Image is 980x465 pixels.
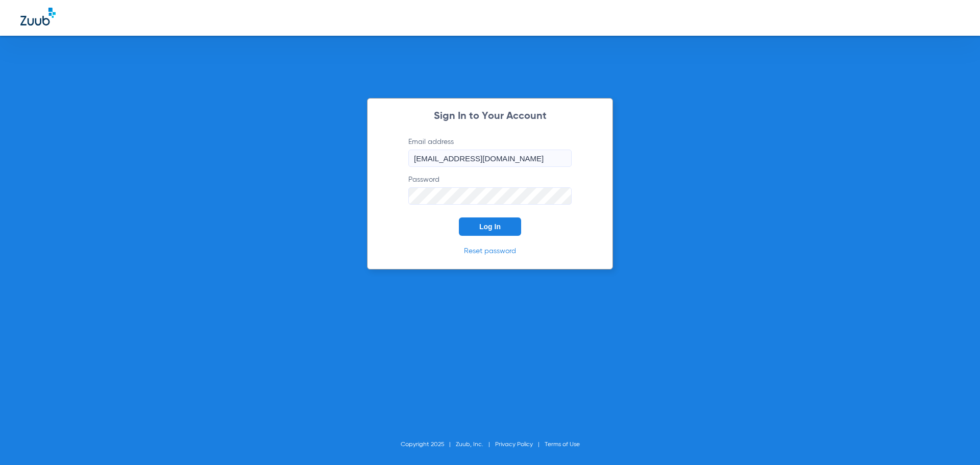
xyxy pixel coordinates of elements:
[408,150,572,167] input: Email address
[408,187,572,205] input: Password
[20,8,56,26] img: Zuub Logo
[464,248,516,255] a: Reset password
[479,223,501,231] span: Log In
[459,217,521,236] button: Log In
[408,175,572,205] label: Password
[393,111,587,121] h2: Sign In to Your Account
[545,442,580,448] a: Terms of Use
[401,439,456,450] li: Copyright 2025
[456,439,495,450] li: Zuub, Inc.
[495,442,533,448] a: Privacy Policy
[408,137,572,167] label: Email address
